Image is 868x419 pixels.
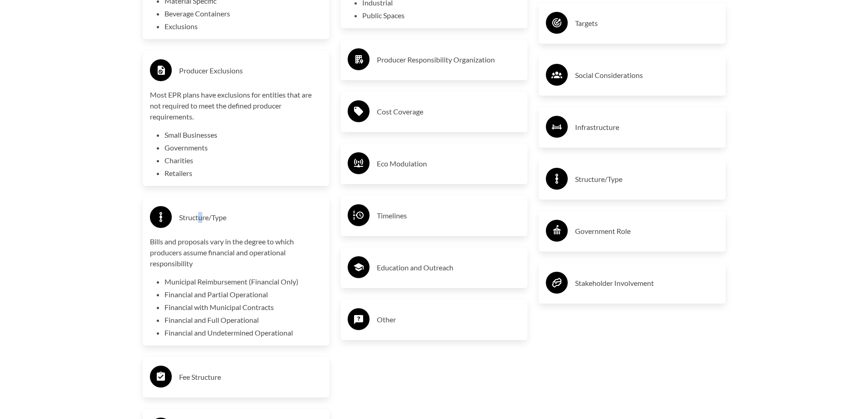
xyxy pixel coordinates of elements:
[164,21,323,32] li: Exclusions
[164,302,323,313] li: Financial with Municipal Contracts
[164,168,323,179] li: Retailers
[377,156,520,171] h3: Eco Modulation
[575,172,719,186] h3: Structure/Type
[164,129,323,140] li: Small Businesses
[164,142,323,153] li: Governments
[150,89,323,122] p: Most EPR plans have exclusions for entities that are not required to meet the defined producer re...
[164,8,323,19] li: Beverage Containers
[377,260,520,275] h3: Education and Outreach
[575,16,719,31] h3: Targets
[575,120,719,134] h3: Infrastructure
[575,68,719,83] h3: Social Considerations
[164,155,323,166] li: Charities
[575,224,719,238] h3: Government Role
[150,236,323,269] p: Bills and proposals vary in the degree to which producers assume financial and operational respon...
[164,276,323,287] li: Municipal Reimbursement (Financial Only)
[179,370,323,384] h3: Fee Structure
[164,327,323,338] li: Financial and Undetermined Operational
[377,208,520,223] h3: Timelines
[575,276,719,290] h3: Stakeholder Involvement
[179,210,323,225] h3: Structure/Type
[179,63,323,78] h3: Producer Exclusions
[377,312,520,327] h3: Other
[164,289,323,300] li: Financial and Partial Operational
[362,10,520,21] li: Public Spaces
[377,52,520,67] h3: Producer Responsibility Organization
[164,315,323,326] li: Financial and Full Operational
[377,104,520,119] h3: Cost Coverage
